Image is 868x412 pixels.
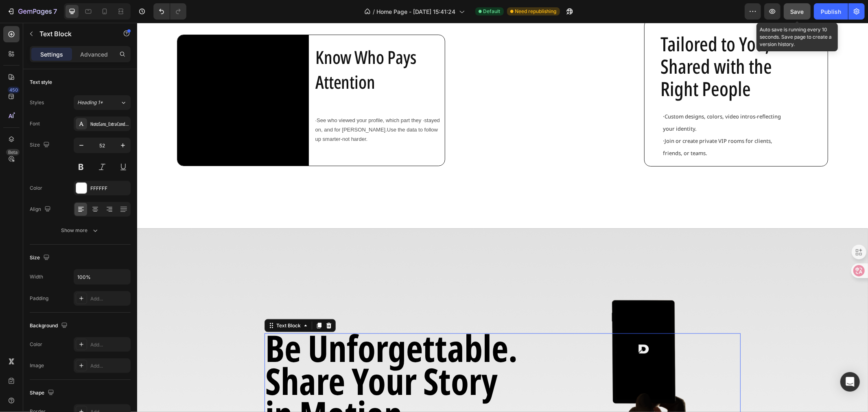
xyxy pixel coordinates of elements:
[30,223,131,238] button: Show more
[840,372,860,392] div: Open Intercom Messenger
[515,8,557,15] span: Need republishing
[128,333,361,383] strong: Share Your Story
[326,82,492,104] span: Replace static with motion--15 seconds of video that tell your story
[90,295,129,302] div: Add...
[90,362,129,370] div: Add...
[377,7,456,16] span: Home Page - [DATE] 15:41:24
[53,7,57,16] p: 7
[784,3,811,20] button: Save
[791,8,804,15] span: Save
[373,7,375,16] span: /
[30,99,44,106] div: Styles
[40,50,63,59] p: Settings
[6,149,20,156] div: Beta
[30,79,52,86] div: Text style
[429,25,492,50] span: Attention
[90,121,129,128] div: NotoSans_ExtraCondensed
[524,30,635,79] span: Shared with the Right People
[3,3,61,20] button: 7
[30,184,42,192] div: Color
[153,3,186,20] div: Undo/Redo
[74,270,130,284] input: Auto
[526,90,644,110] span: ·Custom designs, colors, video intros-reflecting your identity.
[30,120,40,127] div: Font
[330,107,492,129] span: Ultra-thin screen draws eyes; your brand is no longer just read-it's waatched
[814,3,848,20] button: Publish
[30,252,51,263] div: Size
[138,299,165,307] div: Text Block
[821,7,841,16] div: Publish
[90,341,129,348] div: Add...
[8,87,20,93] div: 450
[524,8,633,34] span: Tailored to You,
[77,99,103,106] span: Heading 1*
[127,311,603,412] div: Rich Text Editor. Editing area: main
[30,204,52,215] div: Align
[30,362,44,369] div: Image
[30,388,56,399] div: Shape
[61,226,99,234] div: Show more
[178,94,303,120] span: ·See who viewed your profile, which part they ·stayed on, and for [PERSON_NAME].Use the data to f...
[30,320,69,331] div: Background
[526,114,636,134] span: ·Join or create private VIP rooms for clients, friends, or teams.
[137,23,868,412] iframe: Design area
[411,50,492,76] span: Reimagined
[30,273,43,281] div: Width
[128,300,380,350] strong: Be Unforgettable.
[30,140,51,151] div: Size
[39,29,109,39] p: Text Block
[30,341,42,348] div: Color
[74,95,131,110] button: Heading 1*
[80,50,108,59] p: Advanced
[483,8,501,15] span: Default
[30,295,48,302] div: Padding
[90,185,129,192] div: FFFFFF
